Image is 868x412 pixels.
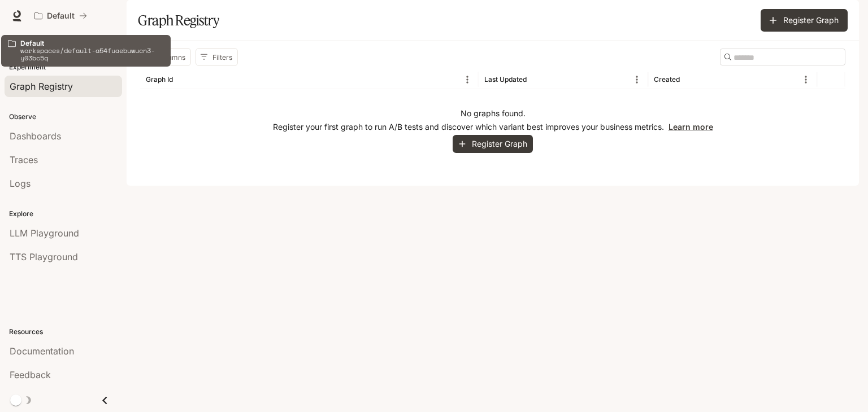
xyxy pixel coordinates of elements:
[669,122,713,132] a: Learn more
[528,71,545,88] button: Sort
[484,75,527,84] div: Last Updated
[720,49,845,65] div: Search
[273,121,713,133] p: Register your first graph to run A/B tests and discover which variant best improves your business...
[681,71,698,88] button: Sort
[29,5,92,27] button: All workspaces
[461,108,526,119] p: No graphs found.
[138,9,219,32] h1: Graph Registry
[20,40,164,47] p: Default
[196,48,238,66] button: Show filters
[453,135,533,154] button: Register Graph
[20,47,164,62] p: workspaces/default-a54fuaebuwucn3-y03bc5q
[628,71,645,88] button: Menu
[797,71,814,88] button: Menu
[146,75,173,84] div: Graph Id
[459,71,476,88] button: Menu
[654,75,680,84] div: Created
[761,9,848,32] button: Register Graph
[47,11,75,21] p: Default
[174,71,191,88] button: Sort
